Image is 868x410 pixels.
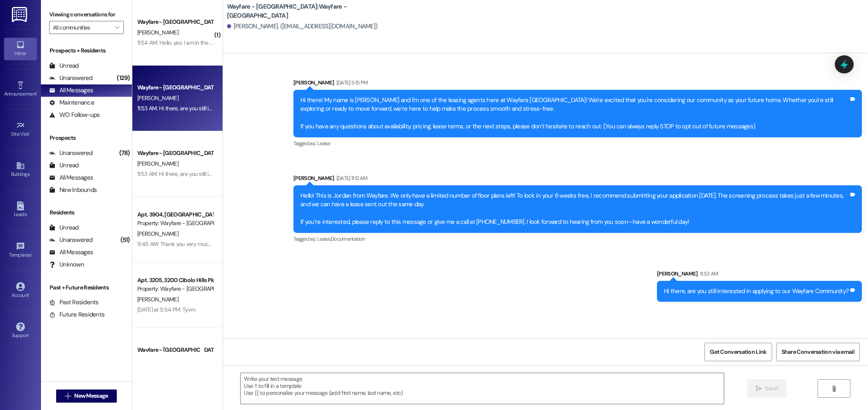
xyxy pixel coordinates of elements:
a: Site Visit • [4,118,37,141]
div: [PERSON_NAME] [293,78,862,90]
div: [DATE] at 5:54 PM: Tyvm [137,306,195,313]
div: Tagged as: [293,233,862,245]
img: ResiDesk Logo [12,7,29,22]
div: Unanswered [49,149,93,157]
div: All Messages [49,86,93,95]
div: (51) [118,234,132,246]
span: New Message [74,392,108,400]
div: Prospects [41,134,132,142]
span: [PERSON_NAME] [137,29,178,36]
span: Share Conversation via email [782,348,854,356]
div: [PERSON_NAME]. ([EMAIL_ADDRESS][DOMAIN_NAME]) [227,22,378,31]
i:  [65,393,71,399]
span: • [32,251,33,257]
span: Lease , [317,235,331,242]
div: 11:54 AM: Hello, yes. I am in the process of completing the application. When can I stop by to lo... [137,39,558,46]
div: 11:53 AM [698,269,718,278]
div: Hello! This is Jordan from Wayfare. We only have a limited number of floor plans left! To lock in... [300,191,849,227]
div: 9:45 AM: Thank you very much 😊 [137,240,219,248]
div: Tagged as: [293,137,862,149]
div: Unanswered [49,74,93,82]
div: Wayfare - [GEOGRAPHIC_DATA] [137,83,213,92]
div: (78) [117,147,132,159]
div: Apt. 3904, [GEOGRAPHIC_DATA] [137,210,213,219]
div: [DATE] 5:15 PM [334,78,368,87]
div: Hi there, are you still interested in applying to our Wayfare Community? [664,287,849,296]
div: Property: Wayfare - [GEOGRAPHIC_DATA] [137,219,213,228]
span: [PERSON_NAME] [137,296,178,303]
div: Apt. 3205, 3200 Cibolo Hills Pky [137,276,213,285]
a: Account [4,280,37,302]
div: Unread [49,61,79,70]
div: (129) [115,72,132,84]
i:  [831,385,837,392]
div: Unread [49,161,79,170]
label: Viewing conversations for [49,8,124,21]
div: Past + Future Residents [41,283,132,292]
button: Get Conversation Link [704,343,772,361]
i:  [756,385,762,392]
span: [PERSON_NAME] [137,160,178,167]
span: • [36,90,38,96]
div: Wayfare - [GEOGRAPHIC_DATA] [137,346,213,354]
a: Buildings [4,159,37,181]
a: Inbox [4,38,37,60]
div: Unanswered [49,236,93,244]
div: All Messages [49,248,93,257]
input: All communities [53,21,111,34]
a: Templates • [4,239,37,262]
div: Past Residents [49,298,99,307]
div: Wayfare - [GEOGRAPHIC_DATA] [137,149,213,157]
div: 11:53 AM: Hi there, are you still interested in applying to our Wayfare Community? [137,105,328,112]
span: [PERSON_NAME] [137,230,178,237]
div: 11:53 AM: Hi there, are you still interested in applying to our Wayfare Community? [137,170,328,178]
span: Lease [317,140,330,147]
span: Documentation [331,235,365,242]
span: • [30,130,31,136]
div: WO Follow-ups [49,111,100,119]
div: Prospects + Residents [41,46,132,55]
div: Unknown [49,260,84,269]
div: Residents [41,208,132,217]
i:  [115,24,119,31]
span: Send [765,384,778,393]
b: Wayfare - [GEOGRAPHIC_DATA]: Wayfare - [GEOGRAPHIC_DATA] [227,2,391,20]
div: [PERSON_NAME] [657,269,862,281]
span: [PERSON_NAME] [137,94,178,102]
span: Get Conversation Link [710,348,766,356]
div: All Messages [49,173,93,182]
div: Maintenance [49,98,94,107]
div: [DATE] 11:12 AM [334,174,368,182]
button: Send [747,379,787,398]
div: [PERSON_NAME] [293,174,862,185]
button: Share Conversation via email [776,343,860,361]
div: Wayfare - [GEOGRAPHIC_DATA] [137,18,213,26]
div: Unread [49,223,79,232]
div: Hi there! My name is [PERSON_NAME] and I'm one of the leasing agents here at Wayfare [GEOGRAPHIC_... [300,96,849,131]
div: Property: Wayfare - [GEOGRAPHIC_DATA] [137,285,213,293]
a: Support [4,320,37,342]
a: Leads [4,199,37,221]
div: New Inbounds [49,186,97,194]
div: Future Residents [49,310,105,319]
button: New Message [56,389,117,403]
